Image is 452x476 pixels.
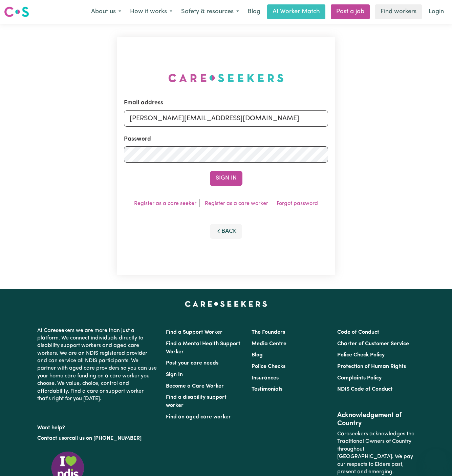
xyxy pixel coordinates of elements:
a: Contact us [37,436,64,441]
a: NDIS Code of Conduct [337,387,393,392]
p: Want help? [37,421,158,432]
a: Register as a care worker [205,201,268,206]
button: About us [87,5,126,19]
a: Forgot password [277,201,318,206]
a: Blog [252,352,263,358]
a: Become a Care Worker [166,384,224,389]
iframe: Button to launch messaging window [425,449,447,471]
a: Police Check Policy [337,352,385,358]
a: Login [425,4,448,19]
a: Code of Conduct [337,330,379,335]
label: Password [124,135,151,144]
a: Testimonials [252,387,282,392]
a: Charter of Customer Service [337,341,409,347]
a: AI Worker Match [267,4,325,19]
h2: Acknowledgement of Country [337,411,415,428]
a: Media Centre [252,341,286,347]
a: Blog [243,4,264,19]
a: Complaints Policy [337,375,382,381]
button: How it works [126,5,177,19]
a: Police Checks [252,364,285,369]
a: Post your care needs [166,360,218,366]
p: At Careseekers we are more than just a platform. We connect individuals directly to disability su... [37,324,158,406]
a: The Founders [252,330,285,335]
a: Careseekers logo [4,4,29,20]
a: Post a job [331,4,370,19]
a: Protection of Human Rights [337,364,406,369]
p: or [37,432,158,445]
button: Safety & resources [177,5,243,19]
a: Find an aged care worker [166,414,231,420]
a: Register as a care seeker [134,201,196,206]
label: Email address [124,99,163,107]
a: Insurances [252,375,279,381]
img: Careseekers logo [4,6,29,18]
input: Email address [124,110,328,127]
button: Sign In [210,171,242,186]
a: Find a Mental Health Support Worker [166,341,240,355]
a: Find a disability support worker [166,395,227,408]
a: Careseekers home page [185,301,267,307]
iframe: Close message [389,433,402,446]
a: Find a Support Worker [166,330,222,335]
a: Sign In [166,372,183,377]
a: Find workers [375,4,422,19]
button: Back [210,224,242,239]
a: call us on [PHONE_NUMBER] [69,436,142,441]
